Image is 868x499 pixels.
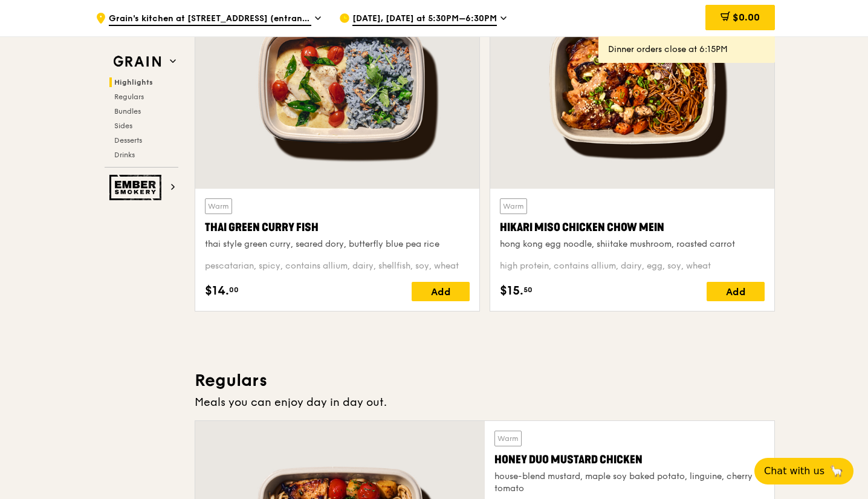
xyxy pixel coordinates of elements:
span: Sides [114,122,132,130]
span: 🦙 [829,464,844,478]
div: pescatarian, spicy, contains allium, dairy, shellfish, soy, wheat [205,260,470,272]
span: 00 [229,285,239,295]
div: Dinner orders close at 6:15PM [608,44,765,56]
span: $15. [500,282,523,300]
span: Highlights [114,78,153,86]
div: Honey Duo Mustard Chicken [494,451,765,468]
span: $0.00 [733,11,760,23]
span: Grain's kitchen at [STREET_ADDRESS] (entrance along [PERSON_NAME][GEOGRAPHIC_DATA]) [109,13,311,26]
div: Warm [205,198,232,214]
span: Drinks [114,151,135,159]
div: hong kong egg noodle, shiitake mushroom, roasted carrot [500,238,765,250]
span: Desserts [114,136,142,145]
div: Warm [500,198,527,214]
button: Chat with us🦙 [754,458,853,484]
div: Hikari Miso Chicken Chow Mein [500,219,765,236]
img: Ember Smokery web logo [109,175,165,200]
span: Bundles [114,107,141,116]
span: 50 [523,285,533,295]
img: Grain web logo [109,51,165,73]
span: [DATE], [DATE] at 5:30PM–6:30PM [352,13,497,26]
div: high protein, contains allium, dairy, egg, soy, wheat [500,260,765,272]
span: Regulars [114,93,144,101]
span: $14. [205,282,229,300]
span: Chat with us [764,464,824,478]
div: Add [412,282,470,301]
div: thai style green curry, seared dory, butterfly blue pea rice [205,238,470,250]
div: Meals you can enjoy day in day out. [195,394,775,411]
div: Thai Green Curry Fish [205,219,470,236]
div: Add [707,282,765,301]
div: house-blend mustard, maple soy baked potato, linguine, cherry tomato [494,471,765,495]
div: Warm [494,431,522,446]
h3: Regulars [195,370,775,391]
